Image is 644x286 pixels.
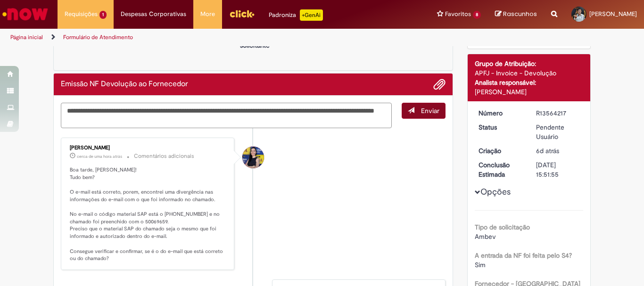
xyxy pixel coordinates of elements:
[1,5,50,24] img: ServiceNow
[63,33,133,41] a: Formulário de Atendimento
[433,78,446,90] button: Adicionar anexos
[475,223,530,231] b: Tipo de solicitação
[229,7,255,21] img: click_logo_yellow_360x200.png
[536,146,580,155] div: 24/09/2025 16:53:57
[475,261,486,269] span: Sim
[269,9,323,21] div: Padroniza
[471,123,529,132] dt: Status
[121,9,186,19] span: Despesas Corporativas
[65,9,98,19] span: Requisições
[475,232,496,241] span: Ambev
[471,160,529,179] dt: Conclusão Estimada
[536,108,580,118] div: R13564217
[300,9,323,21] p: +GenAi
[473,11,481,19] span: 8
[536,160,580,179] div: [DATE] 15:51:55
[70,145,227,151] div: [PERSON_NAME]
[475,78,584,87] div: Analista responsável:
[61,103,392,128] textarea: Digite sua mensagem aqui...
[200,9,215,19] span: More
[475,87,584,97] div: [PERSON_NAME]
[10,33,43,41] a: Página inicial
[475,68,584,78] div: APFJ - Invoice - Devolução
[99,11,107,19] span: 1
[421,106,439,115] span: Enviar
[134,152,194,160] small: Comentários adicionais
[7,29,422,46] ul: Trilhas de página
[471,108,529,118] dt: Número
[242,147,264,168] div: Melissa Paduani
[70,166,227,262] p: Boa tarde, [PERSON_NAME]! Tudo bem? O e-mail está correto, porem, encontrei uma divergência nas i...
[536,147,559,155] time: 24/09/2025 16:53:57
[495,10,537,19] a: Rascunhos
[536,123,580,141] div: Pendente Usuário
[589,10,637,18] span: [PERSON_NAME]
[503,9,537,18] span: Rascunhos
[402,103,446,119] button: Enviar
[471,146,529,155] dt: Criação
[475,59,584,68] div: Grupo de Atribuição:
[536,147,559,155] span: 6d atrás
[475,251,572,260] b: A entrada da NF foi feita pelo S4?
[77,154,122,159] span: cerca de uma hora atrás
[61,80,188,89] h2: Emissão NF Devolução ao Fornecedor Histórico de tíquete
[445,9,471,19] span: Favoritos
